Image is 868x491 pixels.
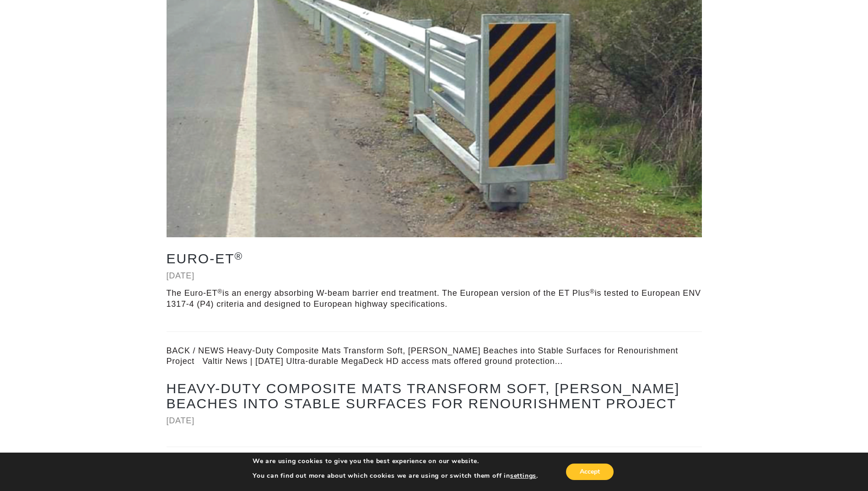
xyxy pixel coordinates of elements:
a: [DATE] [167,416,194,425]
a: [DATE] [167,271,194,280]
p: We are using cookies to give you the best experience on our website. [253,457,538,465]
sup: ® [217,288,222,295]
sup: ® [590,288,595,295]
sup: ® [235,251,243,262]
p: You can find out more about which cookies we are using or switch them off in . [253,472,538,480]
a: Heavy-Duty Composite Mats Transform Soft, [PERSON_NAME] Beaches into Stable Surfaces for Renouris... [167,381,680,411]
a: Euro-ET® [167,251,243,266]
p: The Euro-ET is an energy absorbing W-beam barrier end treatment. The European version of the ET P... [167,288,702,310]
button: settings [510,472,536,480]
div: BACK / NEWS Heavy-Duty Composite Mats Transform Soft, [PERSON_NAME] Beaches into Stable Surfaces ... [167,346,702,367]
button: Accept [566,464,614,480]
